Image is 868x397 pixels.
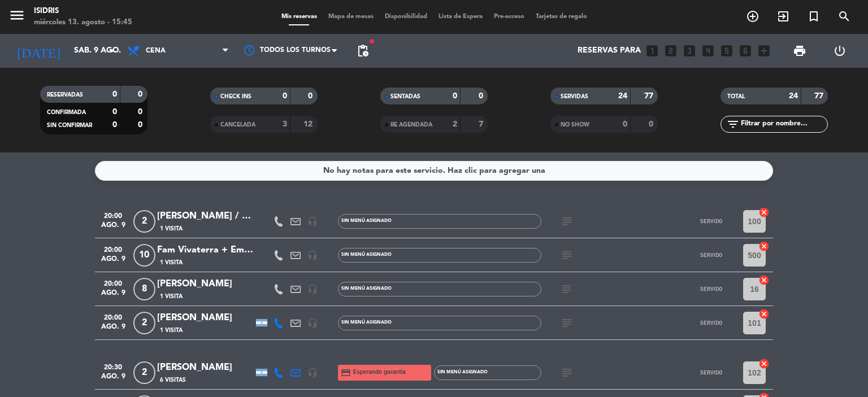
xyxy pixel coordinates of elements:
[683,361,739,384] button: SERVIDO
[727,94,745,99] span: TOTAL
[146,47,166,55] span: Cena
[323,14,379,20] span: Mapa de mesas
[160,326,183,335] span: 1 Visita
[833,44,847,58] i: power_settings_new
[99,276,127,289] span: 20:00
[47,123,92,128] span: SIN CONFIRMAR
[220,122,255,128] span: CANCELADA
[561,122,589,128] span: NO SHOW
[789,92,798,100] strong: 24
[819,34,860,68] div: LOG OUT
[105,44,119,58] i: arrow_drop_down
[561,94,588,99] span: SERVIDAS
[623,120,627,128] strong: 0
[307,216,318,226] i: headset_mic
[837,10,851,23] i: search
[740,118,827,130] input: Filtrar por nombre...
[133,361,155,384] span: 2
[530,14,593,20] span: Tarjetas de regalo
[746,10,759,23] i: add_circle_outline
[157,360,253,375] div: [PERSON_NAME]
[307,284,318,294] i: headset_mic
[303,120,315,128] strong: 12
[138,121,145,129] strong: 0
[560,316,574,330] i: subject
[112,108,117,116] strong: 0
[157,209,253,224] div: [PERSON_NAME] / Huespedes L4B
[453,92,457,100] strong: 0
[700,286,722,292] span: SERVIDO
[488,14,530,20] span: Pre-acceso
[390,94,420,99] span: SENTADAS
[138,108,145,116] strong: 0
[341,252,392,257] span: Sin menú asignado
[157,277,253,291] div: [PERSON_NAME]
[99,255,127,268] span: ago. 9
[34,6,132,17] div: isidris
[283,120,287,128] strong: 3
[683,278,739,300] button: SERVIDO
[453,120,457,128] strong: 2
[700,320,722,326] span: SERVIDO
[649,120,656,128] strong: 0
[341,368,351,378] i: credit_card
[341,320,392,325] span: Sin menú asignado
[738,43,753,58] i: looks_6
[700,369,722,376] span: SERVIDO
[700,252,722,258] span: SERVIDO
[356,44,370,58] span: pending_actions
[99,221,127,234] span: ago. 9
[276,14,323,20] span: Mis reservas
[160,292,183,301] span: 1 Visita
[133,312,155,334] span: 2
[578,46,641,55] span: Reservas para
[99,360,127,373] span: 20:30
[701,43,715,58] i: looks_4
[8,7,25,28] button: menu
[99,289,127,302] span: ago. 9
[160,376,186,385] span: 6 Visitas
[157,243,253,258] div: Fam Vivaterra + Emetur
[112,121,117,129] strong: 0
[47,92,83,98] span: RESERVADAS
[683,210,739,233] button: SERVIDO
[807,10,821,23] i: turned_in_not
[160,224,183,233] span: 1 Visita
[308,92,315,100] strong: 0
[99,323,127,336] span: ago. 9
[437,370,488,374] span: Sin menú asignado
[683,312,739,334] button: SERVIDO
[560,282,574,296] i: subject
[683,244,739,267] button: SERVIDO
[133,278,155,300] span: 8
[341,286,392,291] span: Sin menú asignado
[560,366,574,379] i: subject
[814,92,826,100] strong: 77
[99,373,127,386] span: ago. 9
[220,94,251,99] span: CHECK INS
[323,164,545,177] div: No hay notas para este servicio. Haz clic para agregar una
[758,241,770,252] i: cancel
[157,311,253,325] div: [PERSON_NAME]
[368,38,375,45] span: fiber_manual_record
[479,120,485,128] strong: 7
[99,242,127,255] span: 20:00
[700,218,722,224] span: SERVIDO
[307,250,318,260] i: headset_mic
[8,7,25,24] i: menu
[390,122,432,128] span: RE AGENDADA
[644,92,656,100] strong: 77
[758,207,770,218] i: cancel
[776,10,790,23] i: exit_to_app
[663,43,678,58] i: looks_two
[8,38,68,63] i: [DATE]
[307,318,318,328] i: headset_mic
[112,90,117,98] strong: 0
[618,92,627,100] strong: 24
[793,44,806,58] span: print
[719,43,734,58] i: looks_5
[34,17,132,28] div: miércoles 13. agosto - 15:45
[757,43,771,58] i: add_box
[726,117,740,131] i: filter_list
[138,90,145,98] strong: 0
